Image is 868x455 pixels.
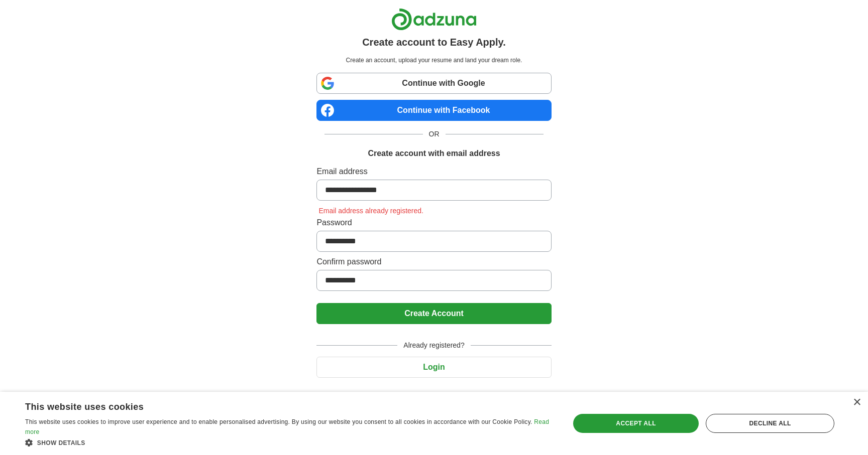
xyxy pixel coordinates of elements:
[368,147,500,160] h1: Create account with email address
[706,414,834,433] div: Decline all
[316,256,551,268] label: Confirm password
[316,166,551,178] label: Email address
[316,357,551,378] button: Login
[37,439,85,446] span: Show details
[423,129,446,139] span: OR
[316,217,551,229] label: Password
[573,414,699,433] div: Accept all
[362,35,506,50] h1: Create account to Easy Apply.
[318,56,549,65] p: Create an account, upload your resume and land your dream role.
[316,363,551,371] a: Login
[316,303,551,324] button: Create Account
[397,340,470,351] span: Already registered?
[316,73,551,94] a: Continue with Google
[316,207,425,215] span: Email address already registered.
[391,8,477,31] img: Adzuna logo
[853,399,860,406] div: Close
[25,398,528,413] div: This website uses cookies
[25,418,532,425] span: This website uses cookies to improve user experience and to enable personalised advertising. By u...
[316,100,551,121] a: Continue with Facebook
[25,437,554,447] div: Show details
[316,390,551,399] a: Return to job advert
